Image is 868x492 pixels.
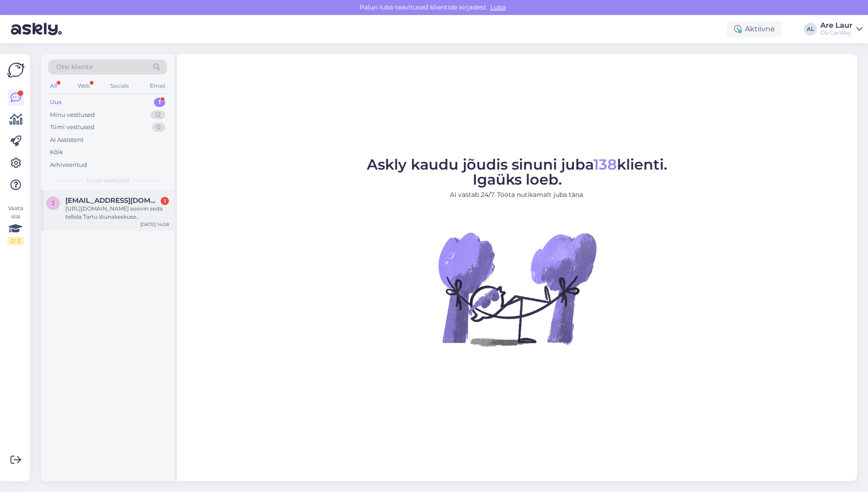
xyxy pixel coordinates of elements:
div: Oü CarWay [820,29,853,36]
div: 12 [151,110,165,120]
div: Kõik [50,148,63,157]
span: Askly kaudu jõudis sinuni juba klienti. Igaüks loeb. [367,156,667,188]
span: Luba [488,3,508,11]
img: Askly Logo [7,61,25,79]
span: J [52,200,54,206]
div: 1 [154,98,165,107]
span: 138 [593,156,617,173]
div: Tiimi vestlused [50,123,94,132]
div: Email [148,80,167,92]
p: AI vastab 24/7. Tööta nutikamalt juba täna. [367,190,667,200]
img: No Chat active [435,207,599,371]
div: 2 / 3 [7,237,24,245]
div: Are Laur [820,22,853,29]
div: Aktiivne [727,21,782,37]
div: Socials [108,80,131,92]
a: Are LaurOü CarWay [820,22,863,36]
div: Vaata siia [7,204,24,245]
span: Otsi kliente [56,62,93,72]
div: Arhiveeritud [50,161,87,170]
div: Web [76,80,92,92]
div: [URL][DOMAIN_NAME] soovin seda tellida Tartu lõunakeskuse pakiautomaat nimi [PERSON_NAME] tel [PH... [65,205,169,221]
div: Uus [50,98,62,107]
div: All [48,80,59,92]
div: [DATE] 14:08 [140,221,169,228]
div: AI Assistent [50,136,84,145]
div: 0 [152,123,165,132]
div: AL [804,23,817,35]
span: Uued vestlused [87,176,129,185]
span: Janparnn@gmail.com [65,196,160,205]
div: Minu vestlused [50,110,95,120]
div: 1 [161,197,169,205]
